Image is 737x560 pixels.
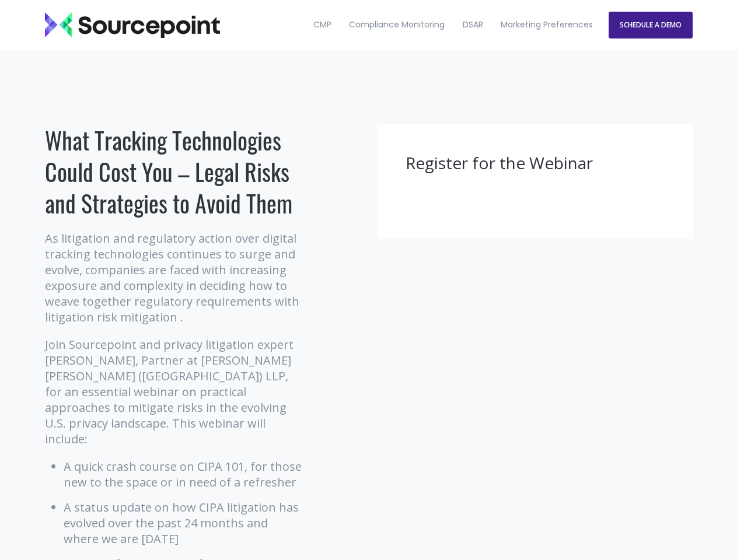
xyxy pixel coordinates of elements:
[45,230,305,325] p: As litigation and regulatory action over digital tracking technologies continues to surge and evo...
[45,12,220,38] img: Sourcepoint_logo_black_transparent (2)-2
[64,499,305,547] li: A status update on how CIPA litigation has evolved over the past 24 months and where we are [DATE]
[609,12,693,38] a: SCHEDULE A DEMO
[406,152,665,174] h3: Register for the Webinar
[45,124,305,219] h1: What Tracking Technologies Could Cost You – Legal Risks and Strategies to Avoid Them
[45,337,305,447] p: Join Sourcepoint and privacy litigation expert [PERSON_NAME], Partner at [PERSON_NAME] [PERSON_NA...
[64,459,305,490] li: A quick crash course on CIPA 101, for those new to the space or in need of a refresher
